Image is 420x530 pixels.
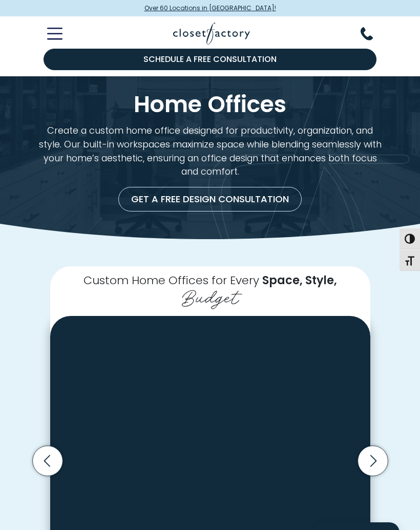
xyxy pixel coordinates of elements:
a: Get a Free Design Consultation [118,187,302,211]
span: Over 60 Locations in [GEOGRAPHIC_DATA]! [144,4,276,13]
span: Custom Home Offices for Every [83,272,259,288]
img: Closet Factory Logo [173,23,250,45]
p: Create a custom home office designed for productivity, organization, and style. Our built-in work... [35,124,385,179]
button: Previous slide [29,442,66,479]
button: Phone Number [361,27,385,40]
h1: Home Offices [35,93,385,116]
button: Toggle Mobile Menu [35,28,62,40]
span: Budget [182,281,239,310]
button: Toggle High Contrast [400,228,420,249]
button: Toggle Font size [400,249,420,271]
button: Next slide [354,442,391,479]
span: Space, Style, [262,272,337,288]
a: Schedule a Free Consultation [44,49,376,70]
